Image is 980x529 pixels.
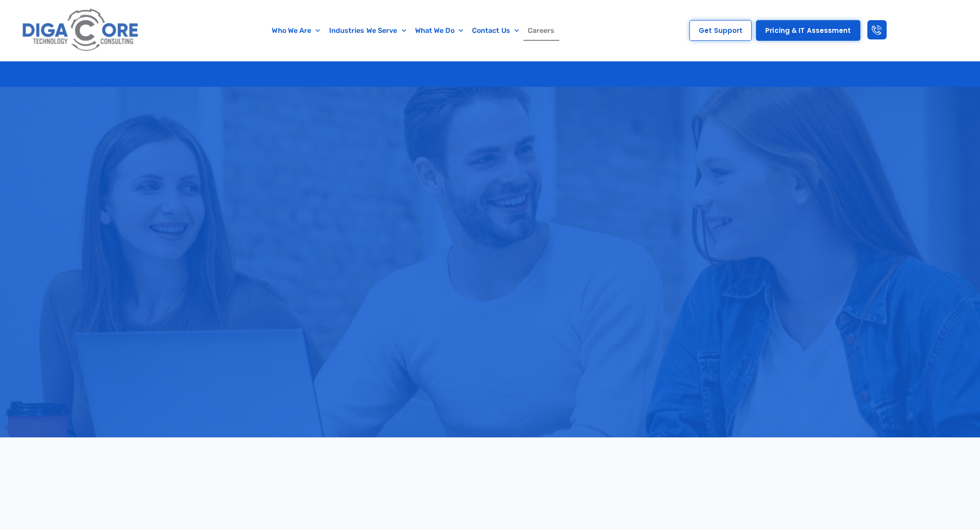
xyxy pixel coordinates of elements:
[267,21,324,41] a: Who We Are
[689,20,752,41] a: Get Support
[411,21,468,41] a: What We Do
[19,4,143,57] img: Digacore logo 1
[325,21,411,41] a: Industries We Serve
[765,27,851,34] span: Pricing & IT Assessment
[756,20,860,41] a: Pricing & IT Assessment
[699,27,742,34] span: Get Support
[191,21,636,41] nav: Menu
[468,21,523,41] a: Contact Us
[523,21,559,41] a: Careers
